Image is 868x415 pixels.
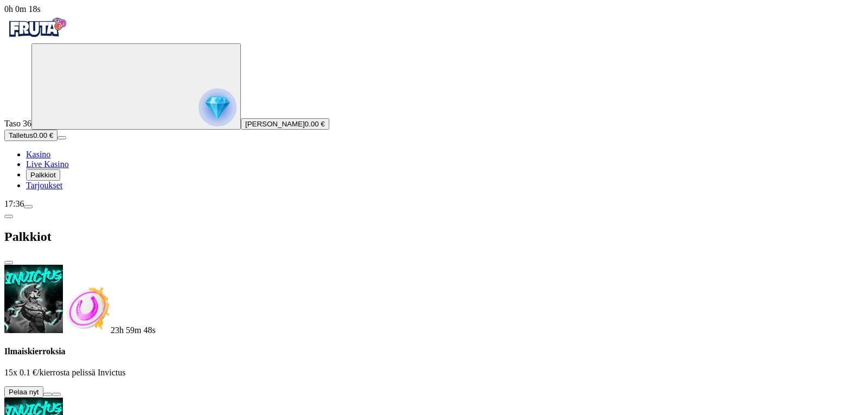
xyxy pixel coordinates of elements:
[9,131,33,139] span: Talletus
[58,136,66,139] button: menu
[52,393,61,396] button: info
[26,159,69,169] span: Live Kasino
[26,181,62,190] a: gift-inverted iconTarjoukset
[26,150,50,159] span: Kasino
[111,325,156,335] span: countdown
[4,368,864,378] p: 15x 0.1 €/kierrosta pelissä Invictus
[4,229,864,244] h2: Palkkiot
[4,261,13,264] button: close
[4,34,69,43] a: Fruta
[24,205,33,208] button: menu
[305,120,325,128] span: 0.00 €
[199,88,237,126] img: reward progress
[4,4,41,14] span: user session time
[241,118,329,130] button: [PERSON_NAME]0.00 €
[26,169,60,181] button: reward iconPalkkiot
[4,14,864,190] nav: Primary
[26,181,62,190] span: Tarjoukset
[4,199,24,208] span: 17:36
[63,285,111,333] img: Freespins bonus icon
[4,215,13,218] button: chevron-left icon
[4,119,31,128] span: Taso 36
[26,150,50,159] a: diamond iconKasino
[31,43,241,130] button: reward progress
[245,120,305,128] span: [PERSON_NAME]
[4,130,58,141] button: Talletusplus icon0.00 €
[4,347,864,356] h4: Ilmaiskierroksia
[26,159,69,169] a: poker-chip iconLive Kasino
[33,131,53,139] span: 0.00 €
[4,14,69,41] img: Fruta
[4,386,43,398] button: Pelaa nyt
[9,388,39,396] span: Pelaa nyt
[30,171,56,179] span: Palkkiot
[4,265,63,333] img: Invictus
